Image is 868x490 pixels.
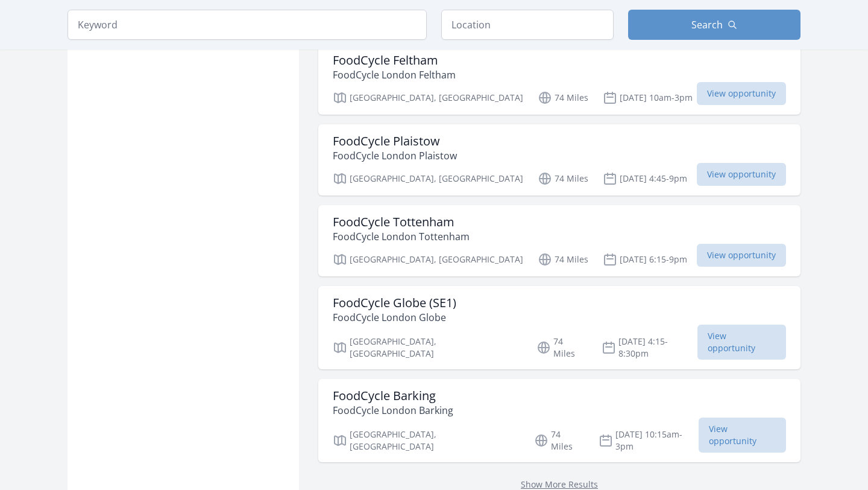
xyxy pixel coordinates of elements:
[538,91,588,105] p: 74 Miles
[599,428,699,453] p: [DATE] 10:15am-3pm
[697,163,786,186] span: View opportunity
[534,428,583,453] p: 74 Miles
[318,286,800,369] a: FoodCycle Globe (SE1) FoodCycle London Globe [GEOGRAPHIC_DATA], [GEOGRAPHIC_DATA] 74 Miles [DATE]...
[333,68,456,82] p: FoodCycle London Feltham
[333,148,457,163] p: FoodCycle London Plaistow
[318,379,800,462] a: FoodCycle Barking FoodCycle London Barking [GEOGRAPHIC_DATA], [GEOGRAPHIC_DATA] 74 Miles [DATE] 1...
[333,134,457,148] h3: FoodCycle Plaistow
[318,205,800,276] a: FoodCycle Tottenham FoodCycle London Tottenham [GEOGRAPHIC_DATA], [GEOGRAPHIC_DATA] 74 Miles [DAT...
[333,428,520,453] p: [GEOGRAPHIC_DATA], [GEOGRAPHIC_DATA]
[538,252,588,267] p: 74 Miles
[521,479,598,490] a: Show More Results
[333,252,523,267] p: [GEOGRAPHIC_DATA], [GEOGRAPHIC_DATA]
[333,53,456,68] h3: FoodCycle Feltham
[333,215,470,229] h3: FoodCycle Tottenham
[697,244,786,267] span: View opportunity
[628,10,800,40] button: Search
[333,296,456,310] h3: FoodCycle Globe (SE1)
[333,310,456,325] p: FoodCycle London Globe
[603,171,687,186] p: [DATE] 4:45-9pm
[697,325,786,360] span: View opportunity
[333,229,470,244] p: FoodCycle London Tottenham
[603,91,693,105] p: [DATE] 10am-3pm
[318,124,800,196] a: FoodCycle Plaistow FoodCycle London Plaistow [GEOGRAPHIC_DATA], [GEOGRAPHIC_DATA] 74 Miles [DATE]...
[333,91,523,105] p: [GEOGRAPHIC_DATA], [GEOGRAPHIC_DATA]
[333,171,523,186] p: [GEOGRAPHIC_DATA], [GEOGRAPHIC_DATA]
[441,10,614,40] input: Location
[691,17,723,32] span: Search
[536,336,587,360] p: 74 Miles
[603,252,687,267] p: [DATE] 6:15-9pm
[602,336,697,360] p: [DATE] 4:15-8:30pm
[333,403,453,418] p: FoodCycle London Barking
[538,171,588,186] p: 74 Miles
[318,43,800,115] a: FoodCycle Feltham FoodCycle London Feltham [GEOGRAPHIC_DATA], [GEOGRAPHIC_DATA] 74 Miles [DATE] 1...
[68,10,427,40] input: Keyword
[333,389,453,403] h3: FoodCycle Barking
[699,418,786,453] span: View opportunity
[333,336,522,360] p: [GEOGRAPHIC_DATA], [GEOGRAPHIC_DATA]
[697,82,786,105] span: View opportunity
